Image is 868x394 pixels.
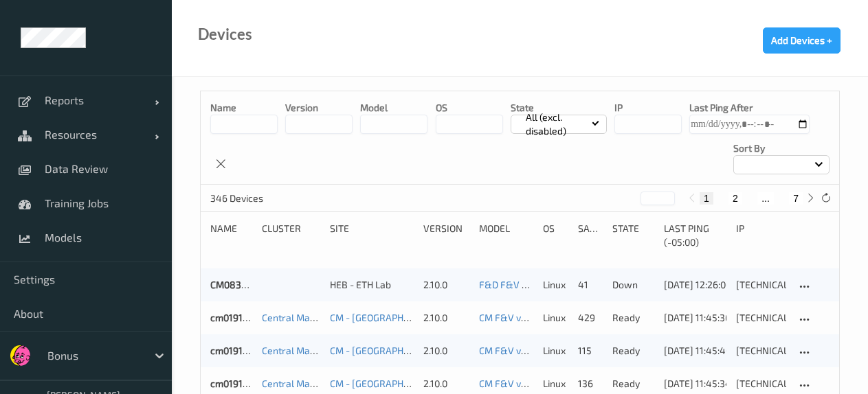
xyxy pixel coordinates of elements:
[578,344,603,358] div: 115
[423,222,469,249] div: version
[689,101,810,115] p: Last Ping After
[543,344,568,358] p: linux
[330,278,414,292] div: HEB - ETH Lab
[262,312,349,323] a: Central Market Trial
[262,378,349,389] a: Central Market Trial
[612,311,654,325] p: ready
[479,222,533,249] div: Model
[736,377,786,391] div: [TECHNICAL_ID]
[210,279,287,290] a: CM0838bizEdg27
[664,222,726,249] div: Last Ping (-05:00)
[612,222,654,249] div: State
[479,345,630,356] a: CM F&V v3 [DATE] 08:27 Auto Save
[543,278,568,292] p: linux
[543,377,568,391] p: linux
[763,27,841,54] button: Add Devices +
[423,377,469,391] div: 2.10.0
[612,377,654,391] p: ready
[521,111,592,138] p: All (excl. disabled)
[210,101,278,115] p: Name
[789,192,803,205] button: 7
[736,222,786,249] div: ip
[511,101,607,115] p: State
[543,311,568,325] p: linux
[664,344,726,358] div: [DATE] 11:45:40
[423,311,469,325] div: 2.10.0
[700,192,713,205] button: 1
[262,222,320,249] div: Cluster
[330,345,442,356] a: CM - [GEOGRAPHIC_DATA]
[262,345,349,356] a: Central Market Trial
[612,344,654,358] p: ready
[479,378,630,389] a: CM F&V v3 [DATE] 08:27 Auto Save
[436,101,503,115] p: OS
[423,344,469,358] div: 2.10.0
[479,312,630,323] a: CM F&V v3 [DATE] 08:27 Auto Save
[210,312,281,323] a: cm0191bizedg12
[423,278,469,292] div: 2.10.0
[285,101,353,115] p: version
[578,311,603,325] div: 429
[664,278,726,292] div: [DATE] 12:26:06
[330,222,414,249] div: Site
[728,192,742,205] button: 2
[736,344,786,358] div: [TECHNICAL_ID]
[736,278,786,292] div: [TECHNICAL_ID]
[733,141,830,155] p: Sort by
[612,278,654,292] p: down
[330,312,442,323] a: CM - [GEOGRAPHIC_DATA]
[736,311,786,325] div: [TECHNICAL_ID]
[210,345,282,356] a: cm0191bizedg47
[664,311,726,325] div: [DATE] 11:45:36
[210,192,313,205] p: 346 Devices
[578,222,603,249] div: Samples
[757,192,774,205] button: ...
[578,278,603,292] div: 41
[479,279,680,290] a: F&D F&V Produce v2.7 [DATE] 17:48 Auto Save
[210,222,252,249] div: Name
[543,222,568,249] div: OS
[664,377,726,391] div: [DATE] 11:45:34
[614,101,682,115] p: IP
[330,378,442,389] a: CM - [GEOGRAPHIC_DATA]
[578,377,603,391] div: 136
[210,378,281,389] a: cm0191bizedg13
[198,27,252,41] div: Devices
[360,101,427,115] p: model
